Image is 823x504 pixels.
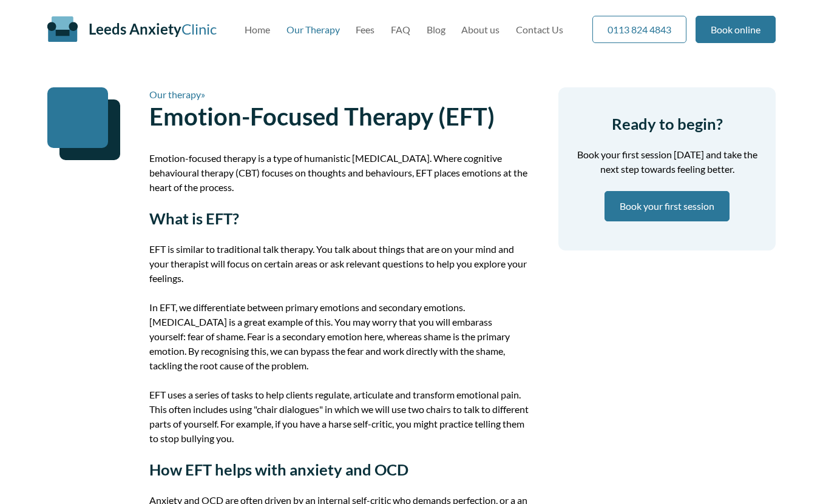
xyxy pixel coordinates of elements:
a: Book online [696,16,776,43]
p: Emotion-focused therapy is a type of humanistic [MEDICAL_DATA]. Where cognitive behavioural thera... [149,151,529,195]
p: In EFT, we differentiate between primary emotions and secondary emotions. [MEDICAL_DATA] is a gre... [149,300,529,373]
a: FAQ [391,24,410,35]
p: Book your first session [DATE] and take the next step towards feeling better. [573,147,761,176]
p: EFT is similar to traditional talk therapy. You talk about things that are on your mind and your ... [149,242,529,286]
a: Blog [427,24,445,35]
a: Home [245,24,270,35]
a: Our therapy [149,89,201,100]
a: Book your first session [605,191,730,221]
h2: How EFT helps with anxiety and OCD [149,460,529,479]
h2: What is EFT? [149,209,529,227]
span: Leeds Anxiety [89,20,181,38]
a: Our Therapy [286,24,340,35]
a: Contact Us [516,24,563,35]
a: 0113 824 4843 [592,16,686,43]
a: Fees [356,24,374,35]
p: EFT uses a series of tasks to help clients regulate, articulate and transform emotional pain. Thi... [149,388,529,446]
h2: Ready to begin? [573,115,761,133]
p: » [149,87,529,102]
h1: Emotion-Focused Therapy (EFT) [149,102,529,131]
a: Leeds AnxietyClinic [89,20,217,38]
a: About us [461,24,500,35]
